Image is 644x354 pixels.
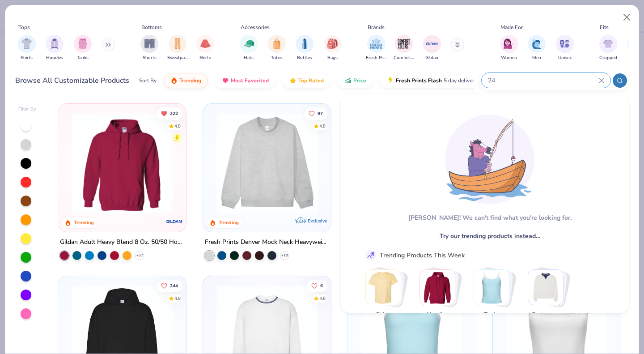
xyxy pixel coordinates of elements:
span: 87 [318,111,323,115]
div: Brands [368,23,385,31]
span: Men [532,55,541,61]
span: Skirts [199,55,211,61]
img: Men Image [532,38,542,49]
span: 244 [170,283,178,288]
span: Shirts [21,55,33,61]
span: Tanks [477,310,506,319]
button: filter button [500,35,518,61]
button: Unlike [157,107,183,119]
button: Price [338,73,373,88]
span: Unisex [558,55,572,61]
div: Fresh Prints Denver Mock Neck Heavyweight Sweatshirt [205,237,329,248]
button: Fresh Prints Flash5 day delivery [380,73,483,88]
img: trending.gif [170,77,178,84]
img: Unisex Image [559,38,570,49]
div: filter for Gildan [423,35,441,61]
button: filter button [599,35,617,61]
span: Shirts [369,310,398,319]
button: Stack Card Button Crewnecks [528,269,569,323]
img: Crewnecks [528,270,563,305]
img: trend_line.gif [367,251,375,259]
span: Tanks [77,55,89,61]
span: Fresh Prints [366,55,386,61]
button: filter button [196,35,214,61]
img: Gildan logo [165,213,183,230]
img: Hoodies [420,270,455,305]
img: a90f7c54-8796-4cb2-9d6e-4e9644cfe0fe [322,113,432,214]
div: 4.8 [319,123,326,129]
span: Comfort Colors [394,55,414,61]
img: Tanks Image [78,38,88,49]
div: Tops [18,23,30,31]
div: Made For [500,23,523,31]
span: Bags [327,55,338,61]
div: Sort By [139,77,157,85]
div: filter for Shirts [18,35,36,61]
button: filter button [140,35,158,61]
span: Fresh Prints Flash [396,77,442,84]
span: 222 [170,111,178,115]
div: Accessories [241,23,270,31]
span: Women [501,55,517,61]
div: 4.6 [319,295,326,302]
div: filter for Bottles [296,35,314,61]
div: filter for Cropped [599,35,617,61]
button: Stack Card Button Shirts [365,269,407,323]
span: Trending [179,77,201,84]
span: Try our trending products instead… [439,231,540,241]
span: Gildan [425,55,438,61]
span: Cropped [599,55,617,61]
div: 4.8 [175,123,181,129]
button: filter button [556,35,574,61]
div: filter for Unisex [556,35,574,61]
div: Gildan Adult Heavy Blend 8 Oz. 50/50 Hooded Sweatshirt [60,237,184,248]
button: Close [619,9,636,26]
div: Bottoms [141,23,162,31]
button: filter button [394,35,414,61]
button: filter button [167,35,188,61]
div: [PERSON_NAME]! We can't find what you're looking for. [408,213,571,222]
button: Like [157,279,183,292]
div: filter for Men [528,35,546,61]
img: Hats Image [244,38,254,49]
div: filter for Shorts [140,35,158,61]
button: filter button [528,35,546,61]
span: 6 [320,283,323,288]
span: Hats [244,55,254,61]
span: Hoodies [423,310,452,319]
button: filter button [240,35,258,61]
span: Most Favorited [231,77,269,84]
img: Fresh Prints Image [369,37,383,51]
img: Comfort Colors Image [397,37,411,51]
button: Trending [164,73,208,88]
div: Fits [600,23,609,31]
div: filter for Women [500,35,518,61]
span: + 37 [136,253,143,258]
span: Totes [271,55,282,61]
img: Hoodies Image [50,38,59,49]
button: Like [304,107,327,119]
span: 5 day delivery [444,76,477,86]
span: Crewnecks [531,310,560,319]
span: Bottles [297,55,312,61]
span: Price [353,77,366,84]
img: Loading... [445,115,534,204]
img: TopRated.gif [289,77,297,84]
span: Top Rated [298,77,324,84]
img: Skirts Image [200,38,211,49]
button: filter button [366,35,386,61]
img: Sweatpants Image [173,38,182,49]
button: Stack Card Button Tanks [474,269,515,323]
div: filter for Fresh Prints [366,35,386,61]
img: Totes Image [272,38,282,49]
span: Sweatpants [167,55,188,61]
span: Hoodies [46,55,63,61]
div: filter for Tanks [74,35,92,61]
div: filter for Comfort Colors [394,35,414,61]
button: filter button [423,35,441,61]
button: Most Favorited [215,73,275,88]
button: Top Rated [283,73,330,88]
button: filter button [46,35,64,61]
button: Stack Card Button Hoodies [419,269,461,323]
div: filter for Totes [268,35,286,61]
